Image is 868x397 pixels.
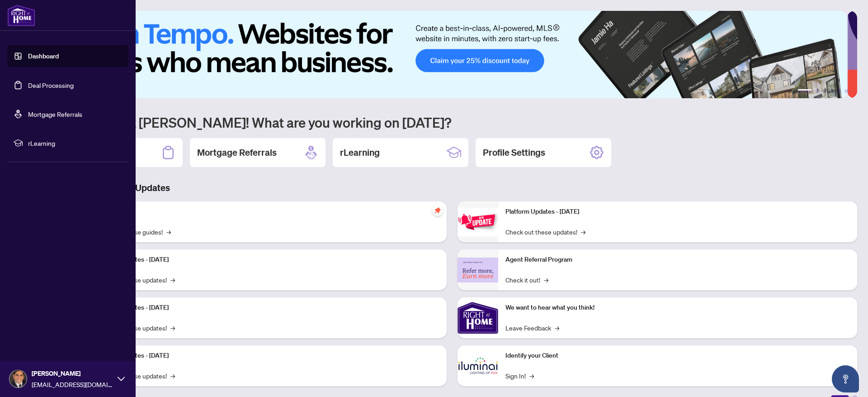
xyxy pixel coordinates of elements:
h1: Welcome back [PERSON_NAME]! What are you working on [DATE]? [47,114,857,131]
span: pushpin [432,205,443,216]
h2: Profile Settings [483,146,545,159]
p: Platform Updates - [DATE] [95,255,439,265]
a: Check out these updates!→ [505,227,585,237]
button: 1 [797,89,812,93]
img: Platform Updates - June 23, 2025 [458,208,498,236]
button: 5 [837,89,841,93]
button: 4 [830,89,834,93]
button: 6 [844,89,848,93]
p: Self-Help [95,207,439,217]
span: → [166,227,171,237]
a: Deal Processing [28,81,74,89]
span: → [529,371,534,381]
span: → [555,323,559,333]
p: Platform Updates - [DATE] [95,351,439,361]
a: Sign In!→ [505,371,534,381]
button: 2 [816,89,819,93]
a: Check it out!→ [505,275,548,285]
span: → [170,275,175,285]
img: We want to hear what you think! [458,297,498,338]
p: Identify your Client [505,351,850,361]
img: Slide 0 [47,11,847,98]
button: 3 [823,89,826,93]
p: Agent Referral Program [505,255,850,265]
img: logo [7,5,35,26]
span: → [544,275,548,285]
span: → [170,323,175,333]
a: Dashboard [28,52,59,60]
span: → [170,371,175,381]
span: rLearning [28,138,122,148]
p: Platform Updates - [DATE] [505,207,850,217]
img: Agent Referral Program [458,258,498,282]
h3: Brokerage & Industry Updates [47,182,857,194]
h2: rLearning [340,146,380,159]
a: Mortgage Referrals [28,110,82,118]
p: Platform Updates - [DATE] [95,303,439,313]
p: We want to hear what you think! [505,303,850,313]
span: [PERSON_NAME] [32,368,113,378]
a: Leave Feedback→ [505,323,559,333]
img: Profile Icon [9,370,27,387]
span: → [581,227,585,237]
span: [EMAIL_ADDRESS][DOMAIN_NAME] [32,379,113,389]
button: Open asap [832,365,859,392]
img: Identify your Client [458,345,498,386]
h2: Mortgage Referrals [197,146,277,159]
